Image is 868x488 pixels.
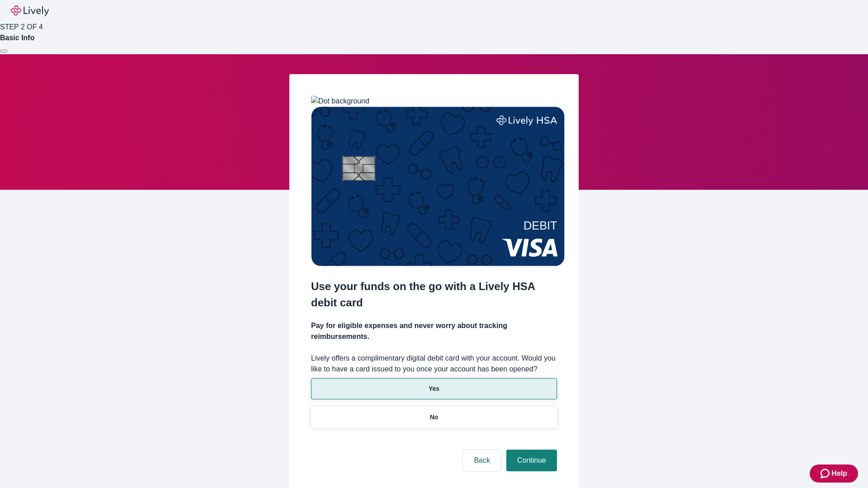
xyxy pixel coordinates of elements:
[463,450,501,471] button: Back
[821,468,831,479] svg: Zendesk support icon
[810,465,858,483] button: Zendesk support iconHelp
[311,378,557,399] button: Yes
[506,450,557,471] button: Continue
[311,107,565,266] img: Debit card
[311,278,557,311] h2: Use your funds on the go with a Lively HSA debit card
[311,353,557,375] label: Lively offers a complimentary digital debit card with your account. Would you like to have a card...
[831,468,847,479] span: Help
[429,384,439,394] p: Yes
[311,96,369,107] img: Dot background
[11,5,49,16] img: Lively
[311,407,557,428] button: No
[430,413,439,422] p: No
[311,320,557,342] h4: Pay for eligible expenses and never worry about tracking reimbursements.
